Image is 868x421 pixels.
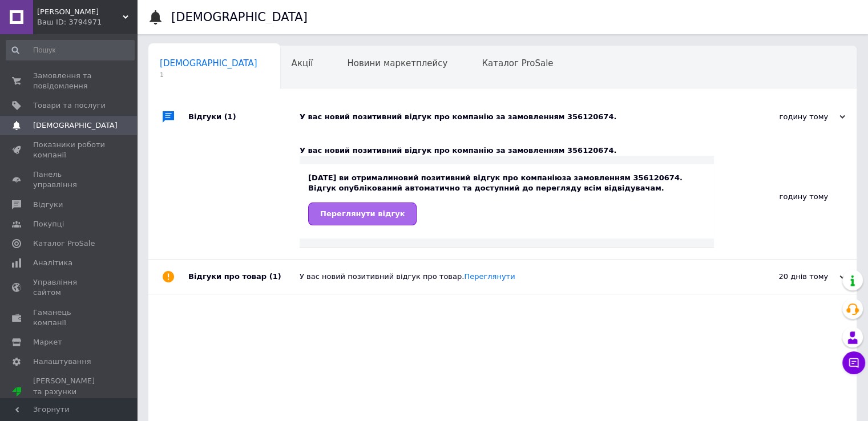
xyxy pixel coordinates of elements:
div: годину тому [714,134,857,259]
span: Новини маркетплейсу [347,58,447,68]
span: Маркет [33,337,62,347]
div: Prom мікс 1 000 [33,397,106,407]
button: Чат з покупцем [842,351,865,374]
div: 20 днів тому [731,272,845,282]
span: Покупці [33,219,64,229]
input: Пошук [6,40,135,60]
span: Каталог ProSale [482,58,553,68]
div: Ваш ID: 3794971 [37,17,137,27]
div: годину тому [731,112,845,122]
span: Акції [292,58,313,68]
span: Показники роботи компанії [33,140,106,160]
span: Товари та послуги [33,100,106,111]
span: Аналітика [33,258,72,268]
div: У вас новий позитивний відгук про компанію за замовленням 356120674. [300,112,731,122]
h1: [DEMOGRAPHIC_DATA] [171,10,308,24]
span: Відгуки [33,200,63,210]
span: Панель управління [33,169,106,190]
a: Переглянути [464,272,515,281]
div: Відгуки [188,100,300,134]
span: [DEMOGRAPHIC_DATA] [160,58,257,68]
span: Переглянути відгук [320,209,405,218]
span: [DEMOGRAPHIC_DATA] [33,120,118,131]
span: (1) [269,272,281,281]
div: У вас новий позитивний відгук про товар. [300,272,731,282]
div: [DATE] ви отримали за замовленням 356120674. Відгук опублікований автоматично та доступний до пер... [308,173,705,225]
span: Каталог ProSale [33,238,95,249]
span: [PERSON_NAME] та рахунки [33,376,106,407]
span: (1) [224,112,236,121]
span: Гаманець компанії [33,307,106,328]
b: новий позитивний відгук про компанію [393,173,562,182]
span: Замовлення та повідомлення [33,71,106,91]
span: ФОП Марцінкевич Є.І. [37,7,123,17]
span: 1 [160,71,257,79]
span: Управління сайтом [33,277,106,298]
div: У вас новий позитивний відгук про компанію за замовленням 356120674. [300,145,714,156]
span: Налаштування [33,357,91,367]
div: Відгуки про товар [188,260,300,294]
a: Переглянути відгук [308,203,417,225]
